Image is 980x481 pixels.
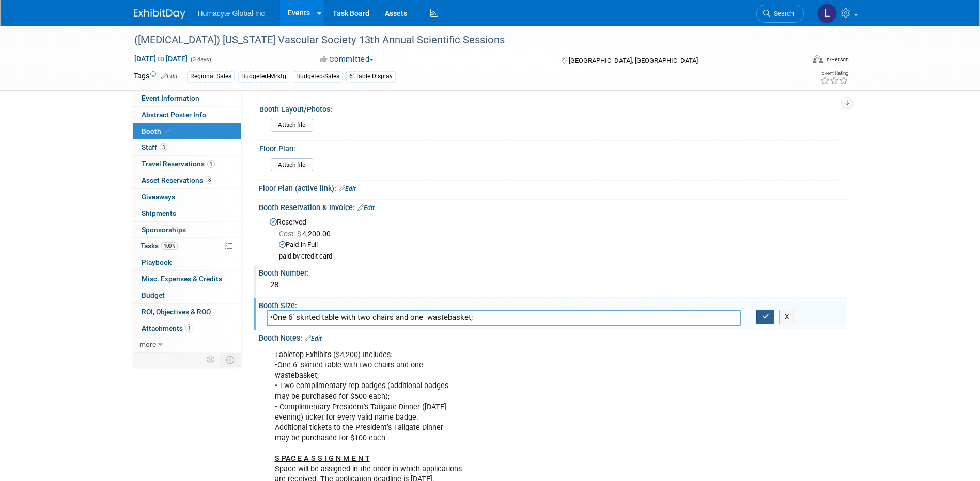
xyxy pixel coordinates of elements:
[142,209,176,217] span: Shipments
[207,160,215,168] span: 1
[133,287,241,303] a: Budget
[267,214,839,261] div: Reserved
[142,258,172,266] span: Playbook
[259,265,847,278] div: Booth Number:
[202,353,220,366] td: Personalize Event Tab Strip
[134,9,185,19] img: ExhibitDay
[259,200,847,213] div: Booth Reservation & Invoice:
[161,73,178,80] a: Edit
[779,310,795,324] button: X
[133,107,241,123] a: Abstract Poster Info
[133,139,241,155] a: Staff3
[305,335,322,342] a: Edit
[267,277,839,293] div: 28
[206,176,213,184] span: 8
[190,56,211,63] span: (3 days)
[259,298,847,311] div: Booth Size:
[142,176,213,184] span: Asset Reservations
[220,353,241,366] td: Toggle Event Tabs
[259,181,847,194] div: Floor Plan (active link):
[316,54,378,65] button: Committed
[134,54,188,63] span: [DATE] [DATE]
[293,71,343,82] div: Budgeted-Sales
[198,9,265,18] span: Humacyte Global Inc
[569,57,698,65] span: [GEOGRAPHIC_DATA], [GEOGRAPHIC_DATA]
[141,242,178,250] span: Tasks
[139,340,156,348] span: more
[133,156,241,172] a: Travel Reservations1
[161,242,178,250] span: 100%
[142,159,215,168] span: Travel Reservations
[756,5,804,23] a: Search
[142,143,167,151] span: Staff
[156,55,166,63] span: to
[133,189,241,205] a: Giveaways
[142,226,186,234] span: Sponsorships
[133,205,241,221] a: Shipments
[279,240,839,250] div: Paid in Full
[813,55,823,63] img: Format-Inperson.png
[770,10,794,18] span: Search
[133,336,241,352] a: more
[131,31,788,50] div: ([MEDICAL_DATA]) [US_STATE] Vascular Society 13th Annual Scientific Sessions
[339,185,356,193] a: Edit
[357,204,375,212] a: Edit
[279,230,302,238] span: Cost: $
[134,71,178,83] td: Tags
[142,193,175,201] span: Giveaways
[259,330,847,344] div: Booth Notes:
[133,123,241,139] a: Booth
[185,324,193,332] span: 1
[187,71,235,82] div: Regional Sales
[259,141,842,154] div: Floor Plan:
[142,110,206,119] span: Abstract Poster Info
[142,291,165,299] span: Budget
[133,304,241,320] a: ROI, Objectives & ROO
[133,320,241,336] a: Attachments1
[133,90,241,106] a: Event Information
[133,238,241,254] a: Tasks100%
[238,71,289,82] div: Budgeted-Mrktg
[142,127,173,135] span: Booth
[142,275,222,283] span: Misc. Expenses & Credits
[133,271,241,287] a: Misc. Expenses & Credits
[142,94,199,102] span: Event Information
[279,252,839,261] div: paid by credit card
[346,71,396,82] div: 6' Table Display
[279,230,335,238] span: 4,200.00
[259,102,842,115] div: Booth Layout/Photos:
[820,71,848,76] div: Event Rating
[275,454,370,463] b: S PAC E A S S I G N M E N T
[743,54,849,69] div: Event Format
[133,222,241,238] a: Sponsorships
[133,254,241,270] a: Playbook
[142,308,211,316] span: ROI, Objectives & ROO
[142,324,193,332] span: Attachments
[166,128,171,134] i: Booth reservation complete
[825,56,849,63] div: In-Person
[160,143,167,151] span: 3
[817,4,837,23] img: Linda Hamilton
[133,172,241,188] a: Asset Reservations8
